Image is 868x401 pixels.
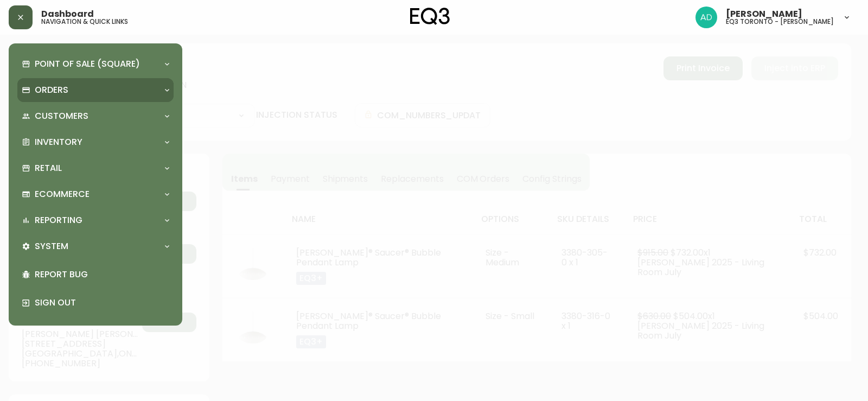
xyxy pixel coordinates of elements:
div: Point of Sale (Square) [17,52,174,76]
p: Point of Sale (Square) [35,58,140,70]
p: Retail [35,162,62,174]
p: Report Bug [35,269,169,281]
p: Ecommerce [35,188,90,200]
div: Sign Out [17,289,174,317]
span: Dashboard [41,10,94,18]
h5: eq3 toronto - [PERSON_NAME] [726,18,834,25]
p: System [35,240,68,252]
p: Sign Out [35,297,169,309]
img: logo [410,8,450,25]
div: Reporting [17,208,174,232]
div: Customers [17,104,174,128]
div: Report Bug [17,260,174,289]
p: Customers [35,110,88,122]
div: Retail [17,156,174,180]
p: Orders [35,84,68,96]
h5: navigation & quick links [41,18,128,25]
p: Inventory [35,136,82,148]
span: [PERSON_NAME] [726,10,802,18]
div: System [17,234,174,258]
div: Ecommerce [17,182,174,206]
img: 5042b7eed22bbf7d2bc86013784b9872 [695,7,717,28]
p: Reporting [35,214,82,226]
div: Orders [17,78,174,102]
div: Inventory [17,130,174,154]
